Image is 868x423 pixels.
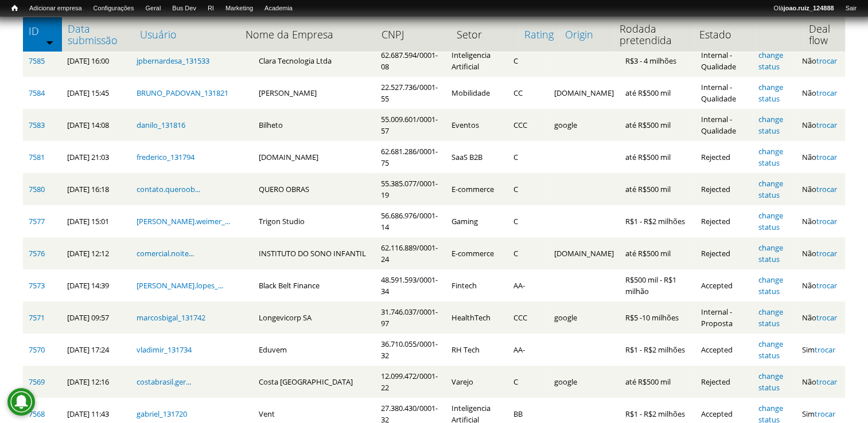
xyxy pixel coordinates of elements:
[784,5,834,11] strong: joao.ruiz_124888
[375,109,446,141] td: 55.009.601/0001-57
[524,29,554,40] a: Rating
[508,237,548,269] td: C
[694,17,756,52] th: Estado
[758,114,783,136] a: change status
[137,344,192,355] a: vladimir_131734
[508,173,548,205] td: C
[375,301,446,334] td: 31.746.037/0001-97
[695,173,753,205] td: Rejected
[816,216,837,226] a: trocar
[758,339,783,361] a: change status
[816,88,837,98] a: trocar
[375,45,446,77] td: 62.687.594/0001-08
[240,17,376,52] th: Nome da Empresa
[253,205,375,237] td: Trigon Studio
[815,344,835,355] a: trocar
[508,45,548,77] td: C
[614,17,694,52] th: Rodada pretendida
[446,301,508,334] td: HealthTech
[620,77,696,109] td: até R$500 mil
[695,269,753,301] td: Accepted
[816,280,837,291] a: trocar
[253,141,375,173] td: [DOMAIN_NAME]
[375,77,446,109] td: 22.527.736/0001-55
[61,237,131,269] td: [DATE] 12:12
[375,366,446,398] td: 12.099.472/0001-22
[29,280,45,291] a: 7573
[446,366,508,398] td: Varejo
[253,301,375,334] td: Longevicorp SA
[446,141,508,173] td: SaaS B2B
[695,45,753,77] td: Internal - Qualidade
[29,409,45,419] a: 7568
[61,173,131,205] td: [DATE] 16:18
[695,205,753,237] td: Rejected
[796,366,845,398] td: Não
[796,45,845,77] td: Não
[446,237,508,269] td: E-commerce
[548,77,620,109] td: [DOMAIN_NAME]
[816,56,837,66] a: trocar
[137,312,205,323] a: marcosbigal_131742
[29,25,56,37] a: ID
[446,45,508,77] td: Inteligencia Artificial
[253,237,375,269] td: INSTITUTO DO SONO INFANTIL
[137,152,194,162] a: frederico_131794
[695,237,753,269] td: Rejected
[796,205,845,237] td: Não
[202,3,220,14] a: RI
[29,152,45,162] a: 7581
[758,178,783,200] a: change status
[816,152,837,162] a: trocar
[446,77,508,109] td: Mobilidade
[253,334,375,366] td: Eduvem
[446,109,508,141] td: Eventos
[88,3,140,14] a: Configurações
[508,301,548,334] td: CCC
[758,307,783,328] a: change status
[137,280,223,291] a: [PERSON_NAME].lopes_...
[796,334,845,366] td: Sim
[796,173,845,205] td: Não
[61,45,131,77] td: [DATE] 16:00
[375,141,446,173] td: 62.681.286/0001-75
[508,141,548,173] td: C
[137,56,209,66] a: jpbernardesa_131533
[220,3,259,14] a: Marketing
[803,17,845,52] th: Deal flow
[375,237,446,269] td: 62.116.889/0001-24
[758,210,783,232] a: change status
[620,205,696,237] td: R$1 - R$2 milhões
[758,275,783,296] a: change status
[11,4,18,12] span: Início
[548,109,620,141] td: google
[758,50,783,72] a: change status
[695,141,753,173] td: Rejected
[137,184,200,194] a: contato.queroob...
[620,301,696,334] td: R$5 -10 milhões
[816,377,837,387] a: trocar
[253,109,375,141] td: Bilheto
[815,409,835,419] a: trocar
[137,216,230,226] a: [PERSON_NAME].weimer_...
[61,334,131,366] td: [DATE] 17:24
[695,109,753,141] td: Internal - Qualidade
[508,366,548,398] td: C
[508,205,548,237] td: C
[46,38,53,46] img: ordem crescente
[137,120,185,130] a: danilo_131816
[24,3,88,14] a: Adicionar empresa
[758,146,783,168] a: change status
[61,301,131,334] td: [DATE] 09:57
[548,366,620,398] td: google
[620,269,696,301] td: R$500 mil - R$1 milhão
[61,77,131,109] td: [DATE] 15:45
[620,366,696,398] td: até R$500 mil
[61,141,131,173] td: [DATE] 21:03
[253,269,375,301] td: Black Belt Finance
[137,377,191,387] a: costabrasil.ger...
[758,242,783,264] a: change status
[695,77,753,109] td: Internal - Qualidade
[446,205,508,237] td: Gaming
[816,312,837,323] a: trocar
